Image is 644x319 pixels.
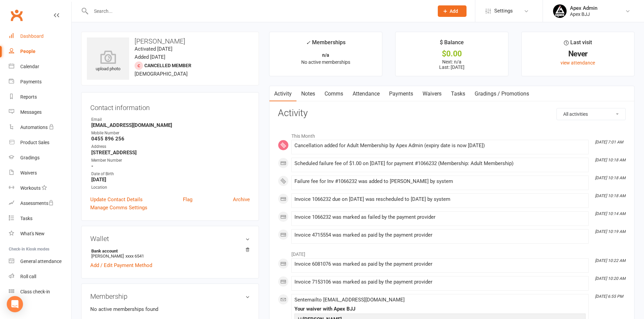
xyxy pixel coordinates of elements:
div: Failure fee for Inv #1066232 was added to [PERSON_NAME] by system [294,179,586,184]
a: Waivers [418,86,446,102]
div: Dashboard [20,33,44,39]
div: Messages [20,109,42,115]
a: Tasks [9,211,71,226]
a: What's New [9,226,71,241]
i: [DATE] 10:18 AM [595,193,625,198]
a: Reports [9,89,71,105]
div: $0.00 [402,50,502,57]
a: Calendar [9,59,71,74]
a: Class kiosk mode [9,284,71,299]
strong: Bank account [91,248,246,254]
div: Email [91,116,250,123]
a: view attendance [560,60,595,65]
h3: Wallet [90,235,250,242]
div: Member Number [91,157,250,164]
div: Workouts [20,185,41,191]
a: Update Contact Details [90,195,143,204]
h3: [PERSON_NAME] [87,37,253,45]
div: Never [528,50,628,57]
a: Manage Comms Settings [90,204,147,212]
p: Next: n/a Last: [DATE] [402,59,502,70]
div: Invoice 1066232 was marked as failed by the payment provider [294,214,586,220]
li: [PERSON_NAME] [90,247,250,260]
div: Invoice 1066232 due on [DATE] was rescheduled to [DATE] by system [294,196,586,202]
i: [DATE] 10:19 AM [595,229,625,234]
div: Invoice 6081076 was marked as paid by the payment provider [294,261,586,267]
div: Roll call [20,274,36,279]
time: Activated [DATE] [135,46,172,52]
h3: Activity [278,108,626,118]
li: This Month [278,129,626,140]
div: Apex BJJ [570,11,597,17]
a: Tasks [446,86,470,102]
i: [DATE] 6:55 PM [595,294,623,299]
div: upload photo [87,50,129,73]
i: [DATE] 10:22 AM [595,258,625,263]
strong: [STREET_ADDRESS] [91,150,250,156]
div: Apex Admin [570,5,597,11]
time: Added [DATE] [135,54,165,60]
span: No active memberships [301,59,350,65]
a: Add / Edit Payment Method [90,261,152,269]
a: Flag [183,195,192,204]
a: Clubworx [8,7,25,24]
div: Invoice 4715554 was marked as paid by the payment provider [294,232,586,238]
a: Archive [233,195,250,204]
div: $ Balance [440,38,464,50]
div: Your waiver with Apex BJJ [294,306,586,312]
div: Address [91,143,250,150]
strong: [EMAIL_ADDRESS][DOMAIN_NAME] [91,122,250,128]
i: ✓ [306,39,310,46]
div: Assessments [20,201,54,206]
button: Add [438,5,467,17]
i: [DATE] 10:20 AM [595,276,625,281]
a: Payments [384,86,418,102]
a: Assessments [9,196,71,211]
div: Reports [20,94,37,100]
div: Invoice 7153106 was marked as paid by the payment provider [294,279,586,285]
div: People [20,49,35,54]
a: Gradings / Promotions [470,86,534,102]
div: Last visit [564,38,592,50]
strong: n/a [322,52,329,58]
h3: Contact information [90,101,250,111]
div: Open Intercom Messenger [7,296,23,312]
a: Notes [296,86,320,102]
div: Automations [20,125,48,130]
a: Comms [320,86,348,102]
a: Activity [269,86,296,102]
a: Roll call [9,269,71,284]
div: Tasks [20,216,32,221]
div: Gradings [20,155,40,160]
div: Calendar [20,64,39,69]
div: Payments [20,79,42,84]
strong: - [91,163,250,169]
span: xxxx 6541 [125,254,144,259]
a: Gradings [9,150,71,165]
span: [DEMOGRAPHIC_DATA] [135,71,188,77]
i: [DATE] 10:18 AM [595,158,625,162]
span: Sent email to [EMAIL_ADDRESS][DOMAIN_NAME] [294,297,405,303]
div: Class check-in [20,289,50,294]
input: Search... [89,6,429,16]
span: Add [450,8,458,14]
a: Messages [9,105,71,120]
div: General attendance [20,259,62,264]
div: Waivers [20,170,37,176]
div: Product Sales [20,140,49,145]
a: People [9,44,71,59]
strong: 0455 896 256 [91,136,250,142]
strong: [DATE] [91,177,250,183]
i: [DATE] 10:18 AM [595,176,625,180]
li: [DATE] [278,247,626,258]
div: Cancellation added for Adult Membership by Apex Admin (expiry date is now [DATE]) [294,143,586,149]
img: thumb_image1745496852.png [553,4,567,18]
div: What's New [20,231,45,236]
a: General attendance kiosk mode [9,254,71,269]
a: Attendance [348,86,384,102]
div: Location [91,184,250,191]
span: Cancelled member [144,63,191,68]
div: Mobile Number [91,130,250,136]
span: Settings [494,3,513,19]
a: Automations [9,120,71,135]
